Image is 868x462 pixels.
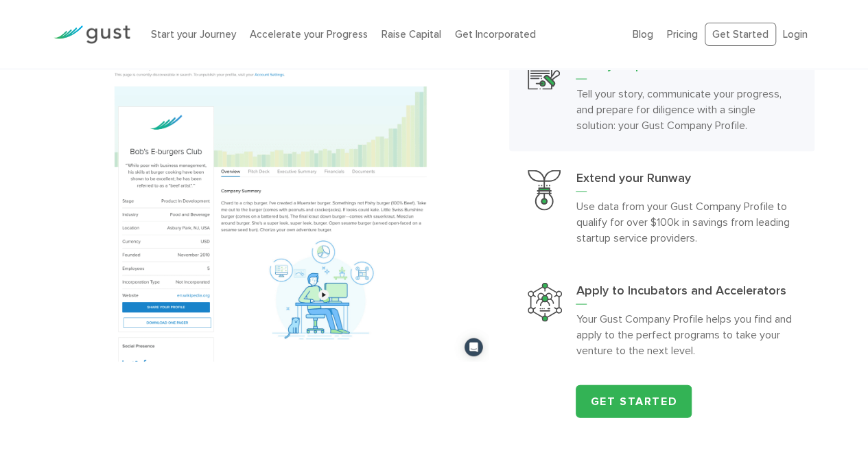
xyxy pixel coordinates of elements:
a: Accelerate your Progress [250,28,368,41]
a: Apply To Incubators And AcceleratorsApply to Incubators and AcceleratorsYour Gust Company Profile... [509,264,814,377]
img: Build Your Profile [528,58,560,90]
a: Blog [633,28,653,41]
p: Tell your story, communicate your progress, and prepare for diligence with a single solution: you... [576,86,795,133]
p: Use data from your Gust Company Profile to qualify for over $100k in savings from leading startup... [576,198,795,246]
h3: Extend your Runway [576,170,795,192]
a: Pricing [667,28,698,41]
a: Extend Your RunwayExtend your RunwayUse data from your Gust Company Profile to qualify for over $... [509,152,814,264]
img: Build your profile [54,28,489,362]
img: Gust Logo [54,25,130,44]
a: Login [783,28,808,41]
p: Your Gust Company Profile helps you find and apply to the perfect programs to take your venture t... [576,311,795,358]
a: Get Incorporated [455,28,536,41]
a: Build Your ProfileBuild your profileTell your story, communicate your progress, and prepare for d... [509,39,814,152]
a: Raise Capital [382,28,441,41]
a: Get Started [705,23,776,47]
a: Start your Journey [151,28,236,41]
a: Get Started [576,385,692,418]
h3: Apply to Incubators and Accelerators [576,283,795,305]
img: Extend Your Runway [528,170,560,211]
img: Apply To Incubators And Accelerators [528,283,562,321]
